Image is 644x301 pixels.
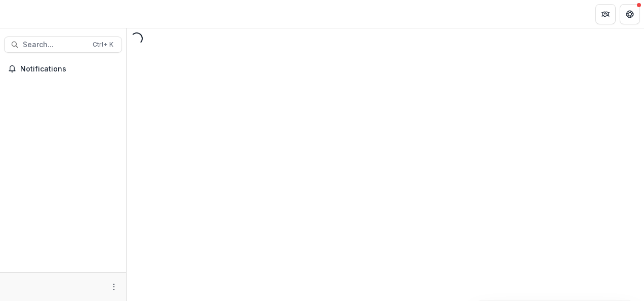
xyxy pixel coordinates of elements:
button: Get Help [620,4,640,24]
button: Partners [595,4,616,24]
button: Search... [4,36,122,53]
div: Ctrl + K [91,39,115,50]
button: Notifications [4,61,122,77]
span: Search... [23,41,87,49]
button: More [108,281,120,293]
span: Notifications [20,65,118,73]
